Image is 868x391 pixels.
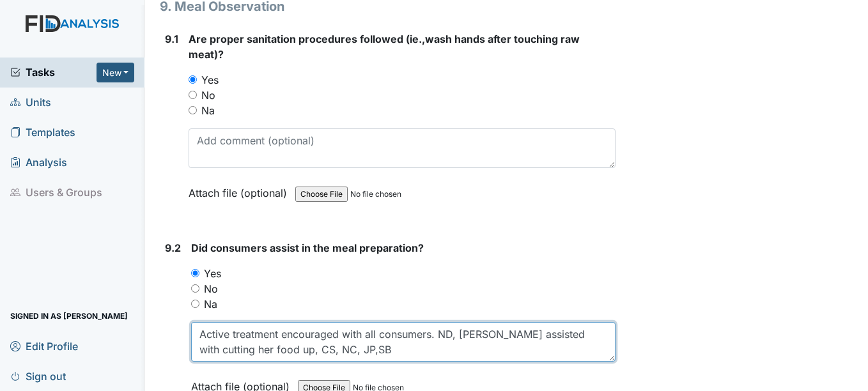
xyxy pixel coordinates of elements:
label: Na [201,103,215,118]
input: Na [189,106,197,114]
label: No [201,88,215,103]
label: Na [204,296,217,312]
span: Edit Profile [10,336,78,356]
button: New [97,63,135,82]
input: Yes [191,269,199,277]
span: Did consumers assist in the meal preparation? [191,241,424,254]
input: Na [191,300,199,308]
span: Sign out [10,366,66,386]
span: Are proper sanitation procedures followed (ie.,wash hands after touching raw meat)? [189,33,580,61]
label: 9.2 [165,240,181,256]
label: No [204,281,218,296]
span: Signed in as [PERSON_NAME] [10,306,128,326]
input: No [191,284,199,293]
span: Analysis [10,153,67,172]
span: Units [10,93,51,112]
input: No [189,91,197,99]
span: Templates [10,123,75,142]
label: 9.1 [165,31,178,47]
input: Yes [189,75,197,84]
label: Yes [204,266,221,281]
label: Attach file (optional) [189,178,292,201]
a: Tasks [10,65,97,80]
label: Yes [201,72,219,88]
